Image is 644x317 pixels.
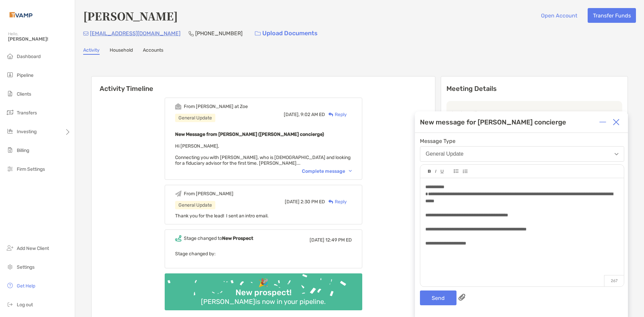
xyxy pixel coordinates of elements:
[6,244,14,252] img: add_new_client icon
[175,143,351,166] span: Hi [PERSON_NAME], Connecting you with [PERSON_NAME], who is [DEMOGRAPHIC_DATA] and looking for a ...
[17,302,33,308] span: Log out
[420,146,624,162] button: General Update
[110,47,133,55] a: Household
[6,281,14,289] img: get-help icon
[435,170,436,173] img: Editor control icon
[251,26,322,41] a: Upload Documents
[189,31,194,36] img: Phone Icon
[536,8,582,23] button: Open Account
[310,237,324,243] span: [DATE]
[17,246,49,251] span: Add New Client
[604,275,624,286] p: 267
[463,169,468,173] img: Editor control icon
[588,8,636,23] button: Transfer Funds
[349,170,352,172] img: Chevron icon
[198,298,328,306] div: [PERSON_NAME] is now in your pipeline.
[440,170,444,173] img: Editor control icon
[17,129,37,135] span: Investing
[17,166,45,172] span: Firm Settings
[325,111,347,118] div: Reply
[17,72,34,78] span: Pipeline
[184,235,253,241] div: Stage changed to
[6,52,14,60] img: dashboard icon
[6,300,14,308] img: logout icon
[301,199,325,205] span: 2:30 PM ED
[284,112,300,117] span: [DATE],
[256,278,271,288] div: 🎉
[195,29,243,38] p: [PHONE_NUMBER]
[446,85,622,93] p: Meeting Details
[325,198,347,205] div: Reply
[6,146,14,154] img: billing icon
[6,127,14,135] img: investing icon
[328,200,333,204] img: Reply icon
[175,103,181,110] img: Event icon
[285,199,300,205] span: [DATE]
[301,112,325,117] span: 9:02 AM ED
[83,47,100,55] a: Activity
[426,151,464,157] div: General Update
[222,235,253,241] b: New Prospect
[175,213,269,219] span: Thank you for the lead! I sent an intro email.
[454,169,459,173] img: Editor control icon
[6,71,14,79] img: pipeline icon
[6,108,14,116] img: transfers icon
[328,112,333,117] img: Reply icon
[90,29,180,38] p: [EMAIL_ADDRESS][DOMAIN_NAME]
[420,138,624,144] span: Message Type
[452,109,617,117] p: Last meeting
[233,288,294,298] div: New prospect!
[6,263,14,271] img: settings icon
[255,31,261,36] img: button icon
[83,8,178,23] h4: [PERSON_NAME]
[459,294,465,301] img: paperclip attachments
[8,3,34,27] img: Zoe Logo
[17,148,29,153] span: Billing
[6,90,14,98] img: clients icon
[17,91,31,97] span: Clients
[175,191,181,197] img: Event icon
[175,131,324,137] b: New Message from [PERSON_NAME] ([PERSON_NAME] concierge)
[17,54,41,59] span: Dashboard
[184,191,233,197] div: From [PERSON_NAME]
[175,250,352,258] p: Stage changed by:
[8,36,71,42] span: [PERSON_NAME]!
[83,32,89,36] img: Email Icon
[420,118,566,126] div: New message for [PERSON_NAME] concierge
[92,76,435,93] h6: Activity Timeline
[175,201,215,209] div: General Update
[325,237,352,243] span: 12:49 PM ED
[143,47,163,55] a: Accounts
[175,114,215,122] div: General Update
[420,290,457,305] button: Send
[599,119,606,125] img: Expand or collapse
[184,104,248,109] div: From [PERSON_NAME] at Zoe
[17,110,37,116] span: Transfers
[428,170,431,173] img: Editor control icon
[17,264,35,270] span: Settings
[165,273,362,305] img: Confetti
[17,283,35,289] span: Get Help
[613,119,620,125] img: Close
[302,168,352,174] div: Complete message
[614,153,619,155] img: Open dropdown arrow
[175,235,181,242] img: Event icon
[6,165,14,173] img: firm-settings icon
